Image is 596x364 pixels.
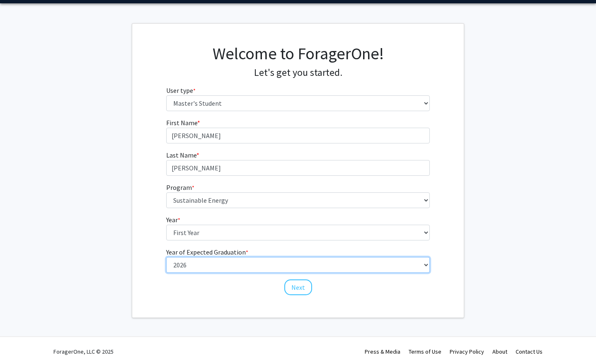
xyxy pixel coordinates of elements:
button: Next [284,279,312,295]
a: Contact Us [516,348,543,355]
h4: Let's get you started. [166,67,430,79]
span: Last Name [166,151,196,159]
a: Privacy Policy [450,348,484,355]
iframe: Chat [6,327,35,358]
a: Press & Media [365,348,400,355]
h1: Welcome to ForagerOne! [166,44,430,63]
span: First Name [166,119,197,127]
a: About [492,348,507,355]
a: Terms of Use [409,348,441,355]
label: Program [166,182,194,192]
label: Year [166,215,180,225]
label: User type [166,85,196,95]
label: Year of Expected Graduation [166,247,248,257]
